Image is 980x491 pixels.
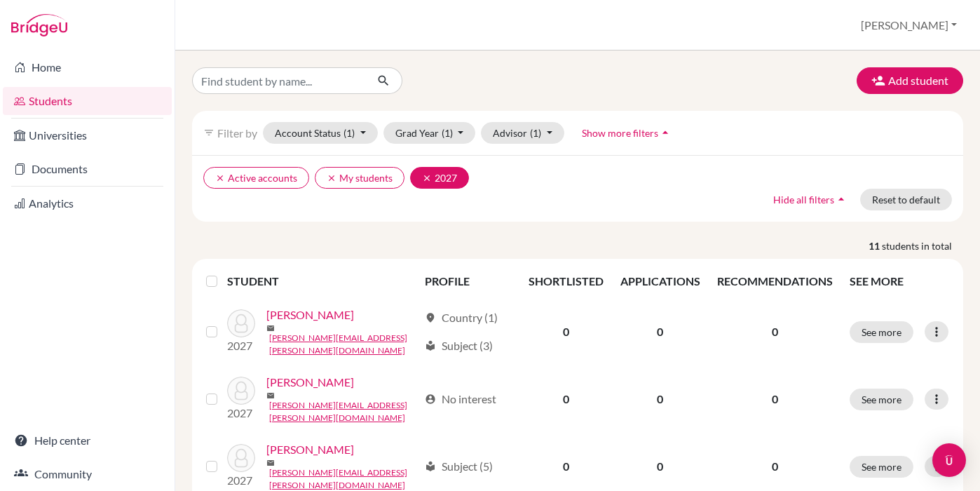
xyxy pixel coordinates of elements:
p: 0 [717,323,833,340]
i: clear [422,173,432,183]
td: 0 [520,298,612,365]
a: Home [3,53,172,81]
span: Show more filters [582,127,658,139]
a: [PERSON_NAME] [266,441,354,458]
a: [PERSON_NAME] [266,374,354,391]
button: See more [850,389,913,410]
img: Cardona, Carlos [227,377,255,405]
img: Bridge-U [11,14,67,36]
span: local_library [425,340,436,351]
p: 2027 [227,337,255,354]
th: RECOMMENDATIONS [709,264,841,298]
i: filter_list [203,127,215,138]
i: clear [327,173,336,183]
p: 0 [717,391,833,408]
button: Grad Year(1) [383,122,476,144]
a: [PERSON_NAME][EMAIL_ADDRESS][PERSON_NAME][DOMAIN_NAME] [269,332,418,357]
td: 0 [612,298,709,365]
span: (1) [442,127,453,139]
i: clear [215,173,225,183]
a: [PERSON_NAME][EMAIL_ADDRESS][PERSON_NAME][DOMAIN_NAME] [269,399,418,424]
a: Students [3,87,172,115]
span: mail [266,459,275,467]
button: Add student [857,67,963,94]
div: Country (1) [425,309,498,326]
div: Open Intercom Messenger [932,443,966,477]
span: mail [266,391,275,400]
button: See more [850,321,913,343]
div: Subject (5) [425,458,493,475]
span: mail [266,324,275,332]
a: Help center [3,426,172,455]
th: PROFILE [416,264,520,298]
button: Advisor(1) [481,122,564,144]
th: STUDENT [227,264,416,298]
button: clear2027 [410,167,469,189]
strong: 11 [869,238,882,253]
span: Filter by [217,126,257,140]
p: 2027 [227,472,255,489]
a: [PERSON_NAME] [266,307,354,323]
button: clearActive accounts [203,167,309,189]
div: No interest [425,391,496,408]
span: account_circle [425,394,436,405]
span: (1) [343,127,355,139]
td: 0 [612,365,709,433]
button: Account Status(1) [263,122,378,144]
button: Show more filtersarrow_drop_up [570,122,684,144]
th: APPLICATIONS [612,264,709,298]
i: arrow_drop_up [834,192,848,206]
button: [PERSON_NAME] [855,12,963,39]
img: Castro, Leonardo [227,444,255,472]
td: 0 [520,365,612,433]
a: Documents [3,155,172,183]
span: Hide all filters [773,194,834,206]
span: students in total [882,238,963,253]
div: Subject (3) [425,337,493,354]
a: Universities [3,121,172,149]
button: clearMy students [315,167,404,189]
span: local_library [425,461,436,472]
i: arrow_drop_up [658,126,672,140]
p: 0 [717,458,833,475]
input: Find student by name... [192,67,366,94]
button: Reset to default [860,189,952,210]
a: Analytics [3,189,172,217]
span: location_on [425,312,436,323]
p: 2027 [227,405,255,422]
button: See more [850,456,913,478]
img: Arnez, Benjamin [227,309,255,337]
th: SHORTLISTED [520,264,612,298]
button: Hide all filtersarrow_drop_up [761,189,860,210]
a: Community [3,460,172,488]
th: SEE MORE [841,264,958,298]
span: (1) [530,127,541,139]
